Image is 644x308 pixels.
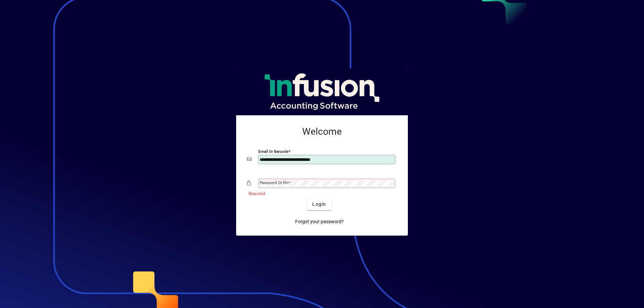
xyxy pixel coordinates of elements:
[247,126,397,137] h2: Welcome
[295,218,344,225] span: Forgot your password?
[307,198,331,210] button: Login
[292,215,346,228] a: Forgot your password?
[249,190,392,197] mat-error: Required
[258,149,288,154] mat-label: Email or Barcode
[312,201,326,208] span: Login
[260,180,288,185] mat-label: Password or Pin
